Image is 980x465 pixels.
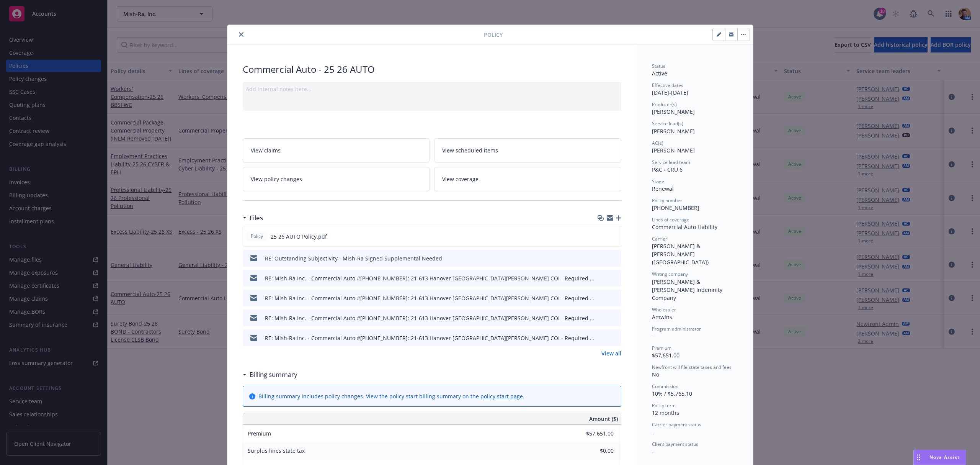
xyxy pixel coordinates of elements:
[913,450,966,465] button: Nova Assist
[652,197,682,204] span: Policy number
[243,213,263,223] div: Files
[652,364,732,370] span: Newfront will file state taxes and fees
[652,82,683,88] span: Effective dates
[611,254,618,262] button: preview file
[652,204,699,211] span: [PHONE_NUMBER]
[652,352,679,359] span: $57,651.00
[265,254,442,262] div: RE: Outstanding Subjectivity - Mish-Ra Signed Supplemental Needed
[251,146,281,154] span: View claims
[243,370,297,380] div: Billing summary
[652,278,724,301] span: [PERSON_NAME] & [PERSON_NAME] Indemnity Company
[265,334,596,342] div: RE: Mish-Ra Inc. - Commercial Auto #[PHONE_NUMBER]: 21-613 Hanover [GEOGRAPHIC_DATA][PERSON_NAME]...
[652,421,701,428] span: Carrier payment status
[599,232,605,241] button: download file
[652,345,671,351] span: Premium
[589,415,618,423] span: Amount ($)
[929,454,960,460] span: Nova Assist
[652,383,678,390] span: Commission
[652,101,677,108] span: Producer(s)
[652,166,683,173] span: P&C - CRU 6
[652,313,672,321] span: Amwins
[243,167,430,191] a: View policy changes
[480,393,523,400] a: policy start page
[652,108,695,115] span: [PERSON_NAME]
[250,213,263,223] h3: Files
[599,254,605,262] button: download file
[249,233,265,240] span: Policy
[652,409,679,416] span: 12 months
[246,85,618,93] div: Add internal notes here...
[265,314,596,322] div: RE: Mish-Ra Inc. - Commercial Auto #[PHONE_NUMBER]: 21-613 Hanover [GEOGRAPHIC_DATA][PERSON_NAME]...
[265,274,596,282] div: RE: Mish-Ra Inc. - Commercial Auto #[PHONE_NUMBER]: 21-613 Hanover [GEOGRAPHIC_DATA][PERSON_NAME]...
[652,402,676,409] span: Policy term
[652,216,689,223] span: Lines of coverage
[914,450,923,465] div: Drag to move
[611,232,618,241] button: preview file
[652,140,663,146] span: AC(s)
[652,159,690,165] span: Service lead team
[611,314,618,322] button: preview file
[248,430,271,437] span: Premium
[243,138,430,162] a: View claims
[243,63,621,76] div: Commercial Auto - 25 26 AUTO
[652,242,709,266] span: [PERSON_NAME] & [PERSON_NAME] ([GEOGRAPHIC_DATA])
[652,70,667,77] span: Active
[568,445,618,457] input: 0.00
[611,334,618,342] button: preview file
[611,274,618,282] button: preview file
[484,31,503,39] span: Policy
[652,429,654,436] span: -
[652,223,717,231] span: Commercial Auto Liability
[248,447,305,454] span: Surplus lines state tax
[251,175,302,183] span: View policy changes
[442,146,498,154] span: View scheduled items
[434,167,621,191] a: View coverage
[601,349,621,357] a: View all
[434,138,621,162] a: View scheduled items
[652,147,695,154] span: [PERSON_NAME]
[568,428,618,439] input: 0.00
[652,82,738,97] div: [DATE] - [DATE]
[611,294,618,302] button: preview file
[652,271,688,277] span: Writing company
[652,448,654,455] span: -
[652,120,683,127] span: Service lead(s)
[652,441,698,447] span: Client payment status
[652,371,659,378] span: No
[599,274,605,282] button: download file
[237,30,246,39] button: close
[442,175,479,183] span: View coverage
[652,390,692,397] span: 10% / $5,765.10
[250,370,297,380] h3: Billing summary
[599,314,605,322] button: download file
[652,128,695,135] span: [PERSON_NAME]
[652,185,674,192] span: Renewal
[652,63,665,69] span: Status
[599,294,605,302] button: download file
[652,178,664,185] span: Stage
[652,306,676,313] span: Wholesaler
[258,392,524,400] div: Billing summary includes policy changes. View the policy start billing summary on the .
[652,326,701,332] span: Program administrator
[265,294,596,302] div: RE: Mish-Ra Inc. - Commercial Auto #[PHONE_NUMBER]: 21-613 Hanover [GEOGRAPHIC_DATA][PERSON_NAME]...
[652,332,654,340] span: -
[271,232,327,241] span: 25 26 AUTO Policy.pdf
[652,236,667,242] span: Carrier
[599,334,605,342] button: download file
